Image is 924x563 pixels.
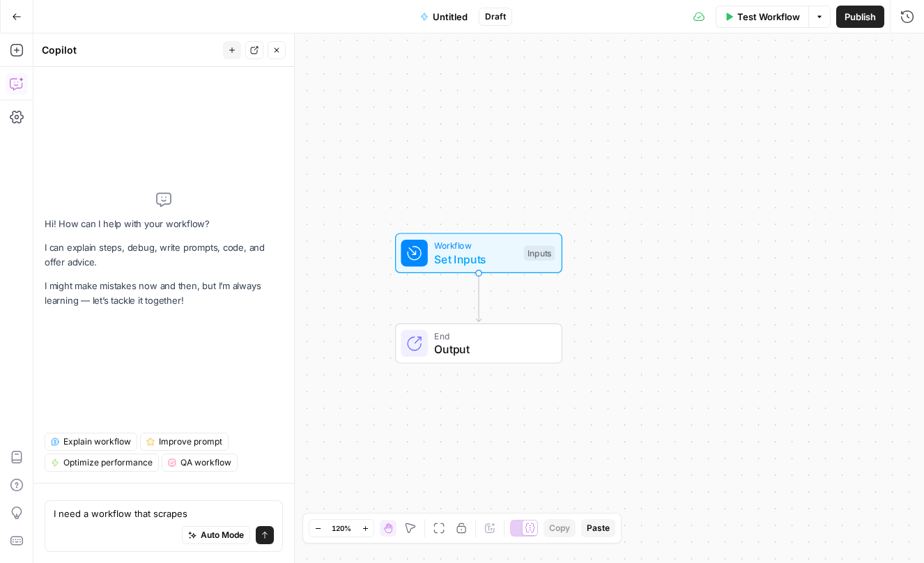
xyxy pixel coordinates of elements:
[54,507,274,520] textarea: I need a workflow that scrapes
[434,239,517,252] span: Workflow
[581,519,615,537] button: Paste
[45,454,159,472] button: Optimize performance
[180,456,231,469] span: QA workflow
[349,323,608,364] div: EndOutput
[140,433,229,451] button: Improve prompt
[836,6,884,28] button: Publish
[434,329,548,342] span: End
[162,454,238,472] button: QA workflow
[182,526,250,544] button: Auto Mode
[45,279,283,308] p: I might make mistakes now and then, but I’m always learning — let’s tackle it together!
[524,245,555,261] div: Inputs
[201,529,244,541] span: Auto Mode
[737,10,800,24] span: Test Workflow
[716,6,808,28] button: Test Workflow
[433,10,468,24] span: Untitled
[332,523,351,534] span: 120%
[476,273,481,322] g: Edge from start to end
[485,10,506,23] span: Draft
[63,435,131,448] span: Explain workflow
[159,435,222,448] span: Improve prompt
[434,251,517,268] span: Set Inputs
[434,341,548,357] span: Output
[587,522,610,534] span: Paste
[549,522,570,534] span: Copy
[45,240,283,270] p: I can explain steps, debug, write prompts, code, and offer advice.
[544,519,576,537] button: Copy
[42,43,219,57] div: Copilot
[45,217,283,231] p: Hi! How can I help with your workflow?
[349,233,608,273] div: WorkflowSet InputsInputs
[845,10,876,24] span: Publish
[45,433,137,451] button: Explain workflow
[63,456,153,469] span: Optimize performance
[412,6,476,28] button: Untitled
